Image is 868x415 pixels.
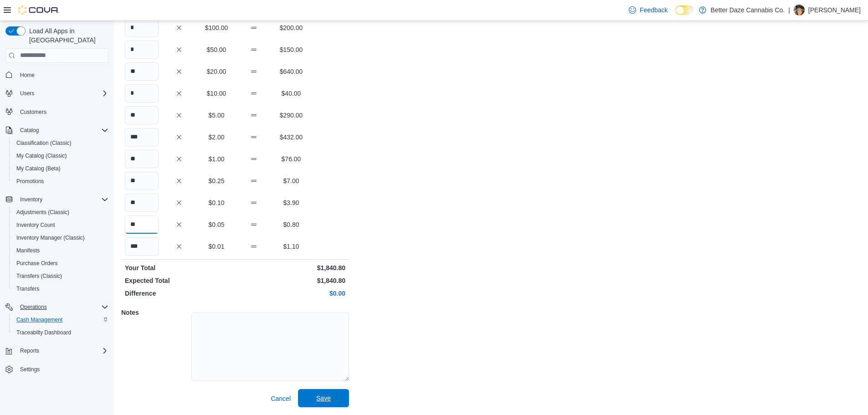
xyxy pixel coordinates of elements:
[9,244,112,257] button: Manifests
[675,5,694,15] input: Dark Mode
[13,271,108,282] span: Transfers (Classic)
[125,128,159,146] input: Quantity
[271,394,291,403] span: Cancel
[200,67,233,76] p: $20.00
[13,150,108,161] span: My Catalog (Classic)
[794,5,805,15] div: Alexis Renteria
[267,389,294,408] button: Cancel
[13,283,108,294] span: Transfers
[13,163,64,174] a: My Catalog (Beta)
[9,257,112,270] button: Purchase Orders
[13,258,108,269] span: Purchase Orders
[13,207,108,218] span: Adjustments (Classic)
[13,258,62,269] a: Purchase Orders
[13,207,73,218] a: Adjustments (Classic)
[16,364,43,375] a: Settings
[13,138,75,149] a: Classification (Classic)
[200,111,233,120] p: $5.00
[16,272,62,280] span: Transfers (Classic)
[13,314,66,325] a: Cash Management
[13,163,108,174] span: My Catalog (Beta)
[711,5,785,15] p: Better Daze Cannabis Co.
[13,150,71,161] a: My Catalog (Classic)
[13,327,75,338] a: Traceabilty Dashboard
[9,219,112,231] button: Inventory Count
[16,194,108,205] span: Inventory
[20,347,39,354] span: Reports
[200,23,233,32] p: $100.00
[274,89,308,98] p: $40.00
[125,237,159,256] input: Quantity
[9,162,112,175] button: My Catalog (Beta)
[2,301,112,313] button: Operations
[13,232,108,243] span: Inventory Manager (Classic)
[16,194,46,205] button: Inventory
[625,1,671,19] a: Feedback
[200,220,233,229] p: $0.05
[125,215,159,234] input: Quantity
[16,88,108,99] span: Users
[237,276,345,285] p: $1,840.80
[13,245,43,256] a: Manifests
[125,106,159,124] input: Quantity
[274,111,308,120] p: $290.00
[237,289,345,298] p: $0.00
[16,107,50,118] a: Customers
[9,270,112,282] button: Transfers (Classic)
[13,220,59,231] a: Inventory Count
[9,231,112,244] button: Inventory Manager (Classic)
[808,5,861,15] p: [PERSON_NAME]
[16,152,67,159] span: My Catalog (Classic)
[9,206,112,219] button: Adjustments (Classic)
[125,289,233,298] p: Difference
[2,124,112,137] button: Catalog
[125,41,159,59] input: Quantity
[9,282,112,295] button: Transfers
[16,88,38,99] button: Users
[121,303,190,322] h5: Notes
[20,303,47,311] span: Operations
[125,172,159,190] input: Quantity
[20,366,40,373] span: Settings
[20,196,42,203] span: Inventory
[9,313,112,326] button: Cash Management
[20,108,46,116] span: Customers
[20,127,39,134] span: Catalog
[125,19,159,37] input: Quantity
[16,178,44,185] span: Promotions
[26,26,108,45] span: Load All Apps in [GEOGRAPHIC_DATA]
[125,84,159,102] input: Quantity
[16,139,72,147] span: Classification (Classic)
[200,242,233,251] p: $0.01
[274,23,308,32] p: $200.00
[274,176,308,185] p: $7.00
[16,247,40,254] span: Manifests
[2,68,112,82] button: Home
[9,326,112,339] button: Traceabilty Dashboard
[13,176,108,187] span: Promotions
[13,138,108,149] span: Classification (Classic)
[16,106,108,118] span: Customers
[125,62,159,81] input: Quantity
[9,137,112,149] button: Classification (Classic)
[200,45,233,54] p: $50.00
[274,220,308,229] p: $0.80
[16,316,62,323] span: Cash Management
[274,242,308,251] p: $1.10
[2,363,112,376] button: Settings
[13,245,108,256] span: Manifests
[13,314,108,325] span: Cash Management
[16,165,61,172] span: My Catalog (Beta)
[16,329,71,336] span: Traceabilty Dashboard
[20,90,34,97] span: Users
[16,221,55,229] span: Inventory Count
[200,176,233,185] p: $0.25
[13,220,108,231] span: Inventory Count
[16,364,108,375] span: Settings
[9,149,112,162] button: My Catalog (Classic)
[125,194,159,212] input: Quantity
[9,175,112,188] button: Promotions
[16,70,38,81] a: Home
[16,302,51,313] button: Operations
